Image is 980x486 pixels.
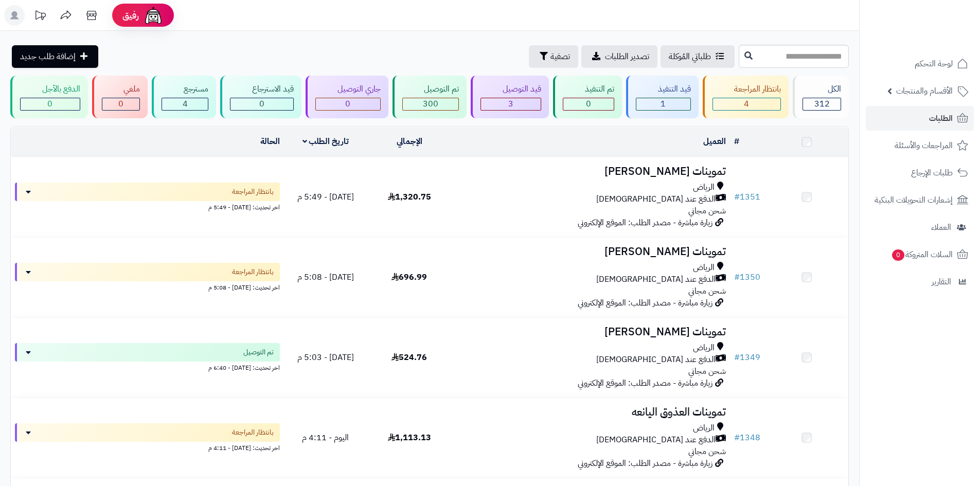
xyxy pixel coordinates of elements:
span: اليوم - 4:11 م [302,431,349,444]
a: بانتظار المراجعة 4 [701,76,791,118]
div: اخر تحديث: [DATE] - 5:08 م [15,281,280,292]
span: الرياض [693,262,715,274]
div: 1 [636,98,690,110]
span: 0 [586,98,591,110]
a: #1351 [734,191,760,203]
a: الطلبات [866,106,974,131]
div: اخر تحديث: [DATE] - 4:11 م [15,442,280,453]
span: رفيق [122,9,139,22]
a: الحالة [260,135,280,148]
span: [DATE] - 5:49 م [297,191,354,203]
div: 0 [21,98,80,110]
a: إشعارات التحويلات البنكية [866,188,974,212]
div: 0 [316,98,380,110]
span: طلباتي المُوكلة [669,50,711,63]
span: 524.76 [391,351,427,364]
div: 4 [713,98,781,110]
a: مسترجع 4 [150,76,218,118]
span: 1,113.13 [388,431,431,444]
span: الدفع عند [DEMOGRAPHIC_DATA] [596,193,716,205]
span: التقارير [932,275,951,289]
span: الرياض [693,342,715,354]
a: #1348 [734,431,760,444]
span: 1 [661,98,666,110]
span: # [734,431,740,444]
div: اخر تحديث: [DATE] - 6:40 م [15,362,280,372]
div: تم التوصيل [402,83,459,95]
a: تم التوصيل 300 [390,76,469,118]
a: #1349 [734,351,760,364]
a: المراجعات والأسئلة [866,133,974,158]
a: # [734,135,739,148]
a: تاريخ الطلب [302,135,349,148]
a: العميل [703,135,726,148]
div: 3 [481,98,541,110]
button: تصفية [529,45,578,68]
div: مسترجع [162,83,208,95]
h3: تموينات [PERSON_NAME] [455,246,726,258]
a: السلات المتروكة0 [866,242,974,267]
a: قيد التنفيذ 1 [624,76,701,118]
span: المراجعات والأسئلة [895,138,953,153]
div: قيد الاسترجاع [230,83,294,95]
span: 0 [259,98,264,110]
a: العملاء [866,215,974,240]
div: الكل [803,83,841,95]
div: جاري التوصيل [315,83,381,95]
span: طلبات الإرجاع [911,166,953,180]
span: 1,320.75 [388,191,431,203]
span: بانتظار المراجعة [232,427,274,438]
span: شحن مجاني [688,365,726,377]
a: لوحة التحكم [866,51,974,76]
span: العملاء [931,220,951,235]
div: الدفع بالآجل [20,83,80,95]
span: الدفع عند [DEMOGRAPHIC_DATA] [596,434,716,446]
span: الرياض [693,422,715,434]
span: [DATE] - 5:08 م [297,271,354,283]
span: 0 [345,98,350,110]
span: زيارة مباشرة - مصدر الطلب: الموقع الإلكتروني [578,377,712,389]
a: تصدير الطلبات [581,45,657,68]
a: إضافة طلب جديد [12,45,98,68]
img: logo-2.png [910,28,970,49]
h3: تموينات [PERSON_NAME] [455,166,726,177]
span: تصدير الطلبات [605,50,649,63]
span: تصفية [550,50,570,63]
span: 0 [892,249,904,261]
div: تم التنفيذ [563,83,614,95]
a: طلبات الإرجاع [866,160,974,185]
span: شحن مجاني [688,445,726,458]
span: الدفع عند [DEMOGRAPHIC_DATA] [596,274,716,285]
span: [DATE] - 5:03 م [297,351,354,364]
div: 0 [563,98,614,110]
span: 0 [47,98,52,110]
a: #1350 [734,271,760,283]
a: طلباتي المُوكلة [661,45,735,68]
a: الدفع بالآجل 0 [8,76,90,118]
span: 312 [814,98,830,110]
span: # [734,271,740,283]
span: زيارة مباشرة - مصدر الطلب: الموقع الإلكتروني [578,217,712,229]
a: تحديثات المنصة [27,5,53,28]
div: قيد التوصيل [480,83,541,95]
span: بانتظار المراجعة [232,267,274,277]
h3: تموينات العذوق اليانعه [455,406,726,418]
span: شحن مجاني [688,285,726,297]
a: ملغي 0 [90,76,150,118]
a: قيد التوصيل 3 [469,76,551,118]
a: قيد الاسترجاع 0 [218,76,304,118]
span: زيارة مباشرة - مصدر الطلب: الموقع الإلكتروني [578,457,712,470]
span: شحن مجاني [688,205,726,217]
span: السلات المتروكة [891,247,953,262]
span: الرياض [693,182,715,193]
a: الإجمالي [397,135,422,148]
span: بانتظار المراجعة [232,187,274,197]
div: اخر تحديث: [DATE] - 5:49 م [15,201,280,212]
div: 0 [102,98,140,110]
span: الأقسام والمنتجات [896,84,953,98]
a: الكل312 [791,76,851,118]
div: قيد التنفيذ [636,83,691,95]
div: 300 [403,98,459,110]
span: 696.99 [391,271,427,283]
span: لوحة التحكم [915,57,953,71]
